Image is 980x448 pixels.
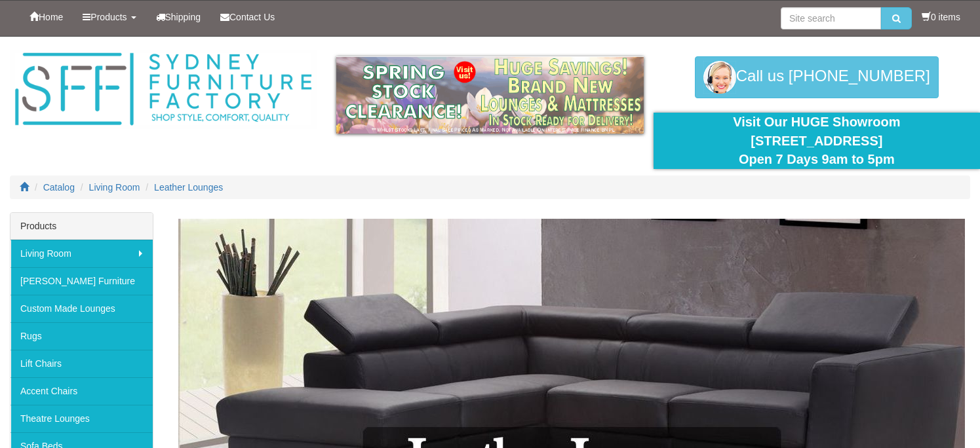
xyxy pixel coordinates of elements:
span: Contact Us [229,12,275,22]
span: Home [39,12,63,22]
a: Home [20,1,73,33]
a: Rugs [10,322,153,350]
a: Accent Chairs [10,377,153,405]
a: Shipping [146,1,211,33]
a: Leather Lounges [154,182,223,193]
a: Custom Made Lounges [10,295,153,322]
input: Site search [781,7,881,29]
a: Catalog [43,182,75,193]
a: Contact Us [210,1,284,33]
a: Living Room [89,182,140,193]
span: Shipping [165,12,201,22]
div: Visit Our HUGE Showroom [STREET_ADDRESS] Open 7 Days 9am to 5pm [663,113,970,169]
img: spring-sale.gif [336,56,643,134]
img: Sydney Furniture Factory [10,50,317,129]
a: Lift Chairs [10,350,153,377]
a: Products [73,1,146,33]
a: [PERSON_NAME] Furniture [10,267,153,295]
span: Products [90,12,127,22]
li: 0 items [922,10,960,24]
div: Products [10,213,153,240]
a: Theatre Lounges [10,405,153,432]
a: Living Room [10,240,153,267]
